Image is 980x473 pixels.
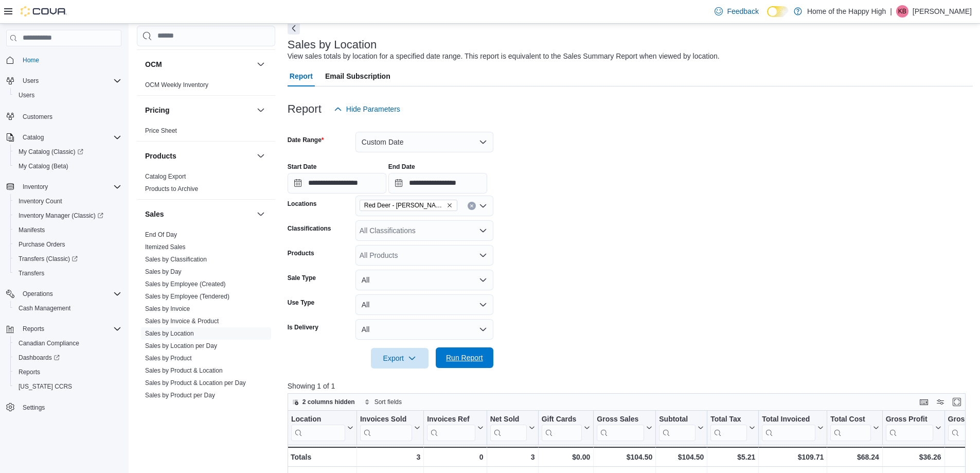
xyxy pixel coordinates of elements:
span: Manifests [19,226,45,234]
a: Sales by Location [145,330,194,337]
span: Inventory [19,181,121,193]
span: Reports [23,325,44,333]
button: Settings [2,400,126,415]
span: Users [19,91,34,99]
a: Sales by Employee (Tendered) [145,293,229,300]
span: Operations [23,290,53,298]
button: Reports [10,365,126,379]
div: $104.50 [659,451,704,463]
span: Inventory Manager (Classic) [19,212,103,220]
button: Remove Red Deer - Dawson Centre - Fire & Flower from selection in this group [447,202,453,208]
a: Transfers (Classic) [10,252,126,266]
span: OCM Weekly Inventory [145,81,208,89]
button: Users [19,75,43,87]
button: Run Report [436,347,493,368]
p: | [890,5,892,17]
div: Gross Profit [886,415,933,425]
button: Open list of options [479,251,487,259]
button: Pricing [255,104,267,116]
label: Products [288,249,314,257]
a: Sales by Day [145,268,182,275]
span: Canadian Compliance [19,339,79,347]
div: 3 [360,451,420,463]
button: All [355,270,493,290]
img: Cova [21,6,67,16]
button: Products [255,150,267,162]
div: Invoices Ref [427,415,475,441]
div: Gift Card Sales [541,415,582,441]
button: Sales [255,208,267,220]
div: Invoices Sold [360,415,412,441]
span: Feedback [727,6,758,16]
a: Sales by Invoice & Product [145,318,219,325]
span: Red Deer - Dawson Centre - Fire & Flower [360,200,457,211]
button: Total Tax [710,415,755,441]
a: Sales by Product & Location per Day [145,379,246,387]
div: $5.21 [710,451,755,463]
button: Inventory Count [10,194,126,208]
button: Keyboard shortcuts [918,396,930,408]
a: Price Sheet [145,127,177,134]
span: Settings [23,404,45,412]
span: Sales by Location [145,329,194,338]
div: $104.50 [597,451,652,463]
button: Customers [2,109,126,124]
button: Open list of options [479,202,487,210]
a: Sales by Product [145,355,192,362]
div: Gross Sales [597,415,644,441]
button: Users [10,88,126,102]
span: Users [23,77,39,85]
div: $0.00 [541,451,590,463]
a: Purchase Orders [14,238,69,251]
p: Showing 1 of 1 [288,381,973,391]
div: Gross Sales [597,415,644,425]
div: Location [291,415,345,441]
a: Catalog Export [145,173,186,180]
button: Invoices Sold [360,415,420,441]
span: Sales by Classification [145,255,207,264]
a: Customers [19,111,57,123]
div: Total Invoiced [762,415,815,441]
span: Sales by Product & Location [145,366,223,375]
button: Location [291,415,353,441]
span: Itemized Sales [145,243,186,251]
span: Sales by Product & Location per Day [145,379,246,387]
div: Subtotal [659,415,696,441]
span: Home [23,56,39,64]
label: Locations [288,200,317,208]
button: Enter fullscreen [951,396,963,408]
a: Inventory Manager (Classic) [10,208,126,223]
h3: OCM [145,59,162,69]
a: My Catalog (Classic) [14,146,87,158]
span: Catalog [19,131,121,144]
span: Transfers [14,267,121,279]
input: Press the down key to open a popover containing a calendar. [288,173,386,194]
button: Clear input [468,202,476,210]
a: OCM Weekly Inventory [145,81,208,89]
a: Inventory Manager (Classic) [14,209,108,222]
span: Price Sheet [145,127,177,135]
div: Total Cost [830,415,870,441]
span: Inventory Count [14,195,121,207]
button: Open list of options [479,226,487,235]
span: Cash Management [19,304,70,312]
button: Net Sold [490,415,534,441]
span: Dark Mode [767,17,768,17]
a: Reports [14,366,44,378]
button: Total Cost [830,415,879,441]
div: 0 [427,451,483,463]
span: Transfers (Classic) [19,255,78,263]
div: Invoices Ref [427,415,475,425]
span: Transfers [19,269,44,277]
label: End Date [388,163,415,171]
button: Total Invoiced [762,415,824,441]
div: Total Tax [710,415,747,441]
button: 2 columns hidden [288,396,359,408]
button: OCM [145,59,253,69]
a: Products to Archive [145,185,198,192]
span: Canadian Compliance [14,337,121,349]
